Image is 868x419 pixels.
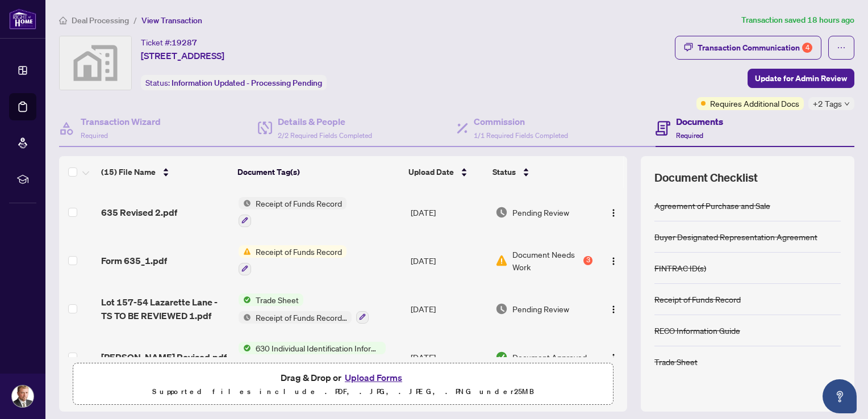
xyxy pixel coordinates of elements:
button: Logo [604,252,623,270]
span: 1/1 Required Fields Completed [474,131,568,140]
td: [DATE] [406,236,491,284]
th: (15) File Name [97,156,233,188]
button: Logo [604,203,623,221]
td: [DATE] [406,284,491,333]
img: Status Icon [239,197,251,209]
img: Document Status [495,254,508,267]
img: Document Status [495,303,508,315]
h4: Documents [676,115,723,128]
span: 19287 [172,37,197,48]
div: Receipt of Funds Record [654,293,741,305]
div: Buyer Designated Representation Agreement [654,231,817,243]
span: Information Updated - Processing Pending [172,78,322,88]
span: Drag & Drop orUpload FormsSupported files include .PDF, .JPG, .JPEG, .PNG under25MB [73,363,613,405]
span: [STREET_ADDRESS] [141,49,224,62]
span: Deal Processing [72,15,129,26]
h4: Commission [474,115,568,128]
img: Logo [609,305,618,314]
button: Status IconTrade SheetStatus IconReceipt of Funds Record Form [239,294,369,324]
span: Drag & Drop or [281,370,406,385]
img: Profile Icon [12,386,34,407]
span: View Transaction [141,15,202,26]
span: Document Approved [512,351,587,363]
p: Supported files include .PDF, .JPG, .JPEG, .PNG under 25 MB [80,385,606,399]
div: Ticket #: [141,36,197,49]
img: Status Icon [239,311,251,324]
span: [PERSON_NAME] Revised.pdf [101,350,227,364]
img: Logo [609,208,618,217]
th: Status [488,156,594,188]
span: Document Checklist [654,170,758,186]
button: Status IconReceipt of Funds Record [239,197,347,227]
span: Status [493,166,516,178]
img: logo [9,9,36,30]
th: Upload Date [404,156,489,188]
span: 630 Individual Identification Information Record [251,342,386,354]
button: Status Icon630 Individual Identification Information Record [239,342,386,372]
span: ellipsis [837,43,846,52]
img: Logo [609,257,618,266]
div: 4 [802,43,812,53]
span: (15) File Name [101,166,156,178]
span: Form 635_1.pdf [101,254,167,267]
img: Document Status [495,351,508,363]
div: Status: [141,75,327,90]
img: Document Status [495,206,508,219]
td: [DATE] [406,188,491,236]
div: 3 [583,256,592,265]
button: Status IconReceipt of Funds Record [239,245,347,275]
button: Update for Admin Review [748,69,854,88]
img: svg%3e [60,36,131,90]
span: Pending Review [512,206,569,219]
span: home [59,16,67,24]
img: Status Icon [239,245,251,258]
span: Upload Date [408,166,454,178]
h4: Details & People [278,115,372,128]
div: Transaction Communication [698,39,812,57]
img: Logo [609,353,618,362]
span: Update for Admin Review [755,69,847,87]
span: Lot 157-54 Lazarette Lane - TS TO BE REVIEWED 1.pdf [101,295,229,322]
li: / [133,14,137,27]
div: Agreement of Purchase and Sale [654,199,770,212]
span: 635 Revised 2.pdf [101,206,177,219]
span: +2 Tags [813,97,842,110]
div: FINTRAC ID(s) [654,262,706,274]
span: Required [81,131,108,140]
span: Pending Review [512,303,569,315]
button: Transaction Communication4 [675,36,821,60]
img: Status Icon [239,294,251,306]
th: Document Tag(s) [233,156,404,188]
button: Logo [604,300,623,318]
span: Document Needs Work [512,248,581,273]
span: Receipt of Funds Record [251,245,347,258]
span: Trade Sheet [251,294,303,306]
img: Status Icon [239,342,251,354]
button: Upload Forms [341,370,406,385]
span: down [844,101,850,107]
td: [DATE] [406,333,491,381]
span: Required [676,131,703,140]
div: RECO Information Guide [654,324,740,337]
span: 2/2 Required Fields Completed [278,131,372,140]
div: Trade Sheet [654,355,698,368]
button: Open asap [823,379,857,413]
h4: Transaction Wizard [81,115,161,128]
span: Requires Additional Docs [710,97,799,110]
button: Logo [604,348,623,366]
span: Receipt of Funds Record [251,197,347,209]
article: Transaction saved 18 hours ago [741,14,854,27]
span: Receipt of Funds Record Form [251,311,352,324]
